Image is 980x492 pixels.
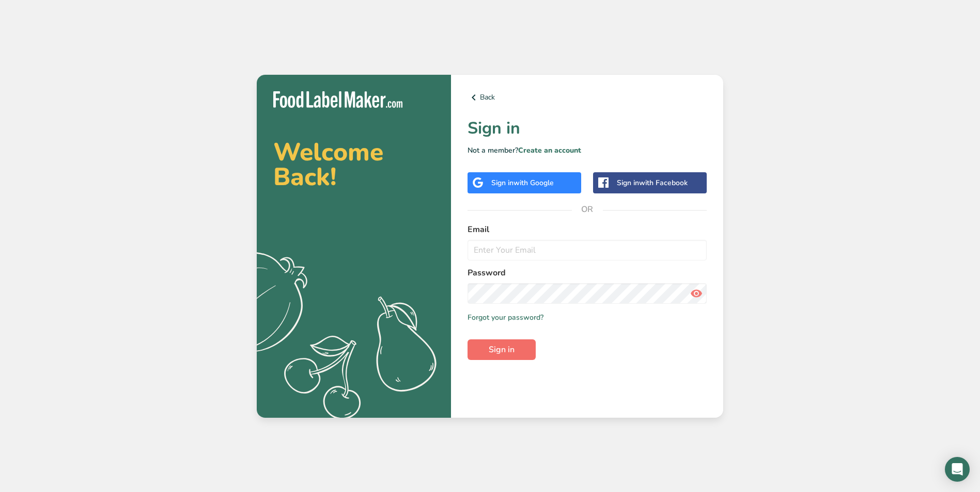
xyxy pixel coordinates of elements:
[518,145,581,155] a: Create an account
[468,339,536,360] button: Sign in
[639,178,688,188] span: with Facebook
[468,145,707,156] p: Not a member?
[572,194,603,225] span: OR
[491,177,554,188] div: Sign in
[468,267,707,279] label: Password
[273,140,434,189] h2: Welcome Back!
[468,116,707,141] h1: Sign in
[489,343,515,356] span: Sign in
[468,240,707,260] input: Enter Your Email
[468,91,707,104] a: Back
[617,177,688,188] div: Sign in
[514,178,554,188] span: with Google
[468,223,707,236] label: Email
[468,312,543,323] a: Forgot your password?
[273,91,402,108] img: Food Label Maker
[945,457,970,482] div: Open Intercom Messenger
